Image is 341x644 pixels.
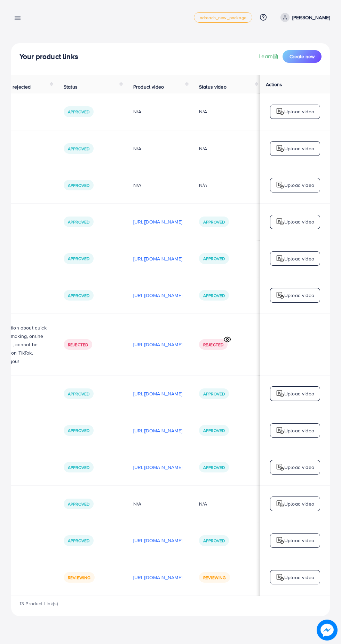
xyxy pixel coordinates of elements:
p: [URL][DOMAIN_NAME] [133,218,182,226]
p: Upload video [284,573,314,582]
p: Upload video [284,389,314,398]
p: Upload video [284,218,314,226]
img: logo [276,291,284,300]
img: logo [276,389,284,398]
a: adreach_new_package [194,12,252,23]
span: Approved [68,219,89,225]
span: Reviewing [68,575,90,581]
p: Upload video [284,536,314,545]
div: N/A [133,108,182,115]
span: Approved [68,256,89,262]
span: Actions [266,81,282,88]
span: Approved [203,391,225,397]
img: logo [276,255,284,263]
img: logo [276,500,284,508]
button: Create new [283,50,322,63]
img: logo [276,573,284,582]
a: [PERSON_NAME] [278,13,330,22]
img: logo [276,536,284,545]
div: N/A [199,500,207,507]
span: Approved [68,109,89,115]
img: logo [276,181,284,189]
span: Approved [68,427,89,433]
p: [URL][DOMAIN_NAME] [133,255,182,263]
span: Approved [68,538,89,544]
span: Product video [133,83,164,90]
span: Approved [68,464,89,470]
span: Approved [68,146,89,152]
div: N/A [199,182,207,189]
img: logo [276,218,284,226]
span: Create new [290,53,315,60]
a: Learn [259,52,280,60]
p: [URL][DOMAIN_NAME] [133,426,182,435]
h4: Your product links [19,52,78,61]
span: Approved [203,538,225,544]
span: Status video [199,83,227,90]
div: N/A [133,182,182,189]
span: Approved [203,219,225,225]
div: N/A [133,500,182,507]
span: Status [64,83,78,90]
img: logo [276,463,284,471]
p: [URL][DOMAIN_NAME] [133,340,182,349]
img: logo [276,426,284,435]
span: Approved [203,427,225,433]
p: Upload video [284,255,314,263]
span: Rejected [68,342,88,348]
span: Reviewing [203,575,226,581]
div: N/A [199,108,207,115]
span: Approved [68,293,89,298]
img: logo [276,107,284,116]
span: Approved [203,256,225,262]
span: Approved [68,391,89,397]
p: [URL][DOMAIN_NAME] [133,463,182,471]
span: 13 Product Link(s) [19,600,58,607]
img: logo [276,144,284,153]
p: [URL][DOMAIN_NAME] [133,573,182,582]
span: Approved [68,501,89,507]
span: Approved [203,293,225,298]
p: [PERSON_NAME] [292,13,330,22]
span: adreach_new_package [200,15,246,20]
p: Upload video [284,181,314,189]
p: [URL][DOMAIN_NAME] [133,536,182,545]
p: Upload video [284,291,314,300]
span: Approved [68,182,89,188]
p: [URL][DOMAIN_NAME] [133,389,182,398]
p: Upload video [284,500,314,508]
span: Approved [203,464,225,470]
p: Upload video [284,426,314,435]
span: Rejected [203,342,223,348]
p: Upload video [284,144,314,153]
div: N/A [133,145,182,152]
p: [URL][DOMAIN_NAME] [133,291,182,300]
img: image [317,620,338,641]
p: Upload video [284,107,314,116]
div: N/A [199,145,207,152]
p: Upload video [284,463,314,471]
